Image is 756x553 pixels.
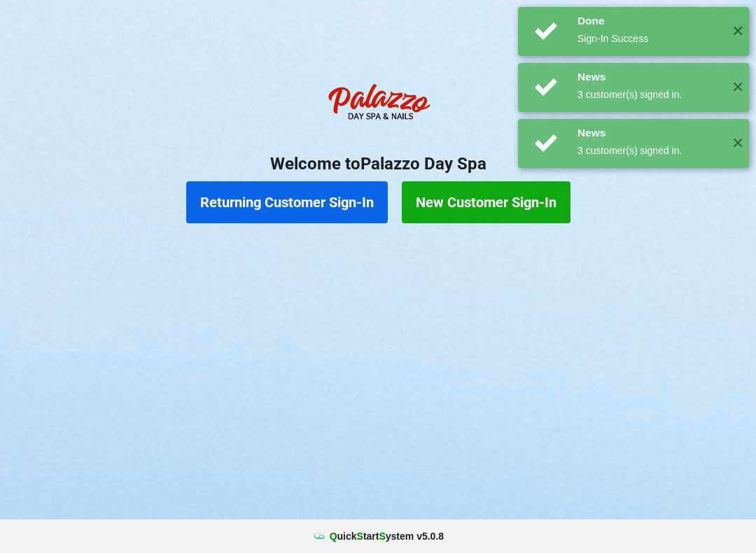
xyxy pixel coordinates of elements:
[186,181,388,223] button: Returning Customer Sign-In
[322,76,434,132] img: PalazzoDaySpaNails-Logo.png
[357,531,363,542] span: S
[577,31,721,45] div: Sign-In Success
[577,143,721,157] div: 3 customer(s) signed in.
[577,87,721,101] div: 3 customer(s) signed in.
[577,70,721,84] div: News
[402,181,570,223] button: New Customer Sign-In
[312,529,326,543] img: favicon.ico
[330,529,444,543] b: uick tart ystem v 5.0.8
[330,531,337,542] span: Q
[379,531,385,542] span: S
[577,14,721,28] div: Done
[577,126,721,140] div: News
